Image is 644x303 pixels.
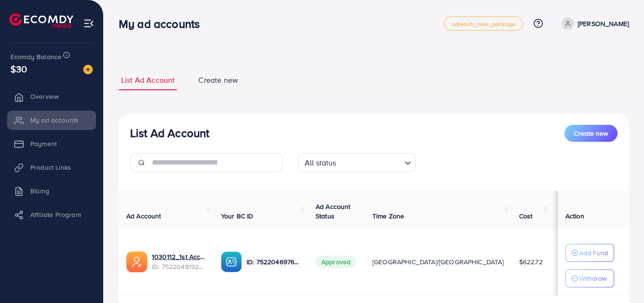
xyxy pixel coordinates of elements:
span: Time Zone [372,211,404,221]
a: [PERSON_NAME] [558,17,629,30]
span: adreach_new_package [452,21,515,27]
img: image [83,65,93,74]
img: menu [83,18,94,29]
a: adreach_new_package [444,17,523,31]
span: Action [565,211,584,221]
h3: List Ad Account [130,126,209,140]
span: Ad Account Status [316,202,351,221]
h3: My ad accounts [119,17,207,31]
p: Add Fund [579,247,608,259]
span: Approved [316,256,356,268]
span: Ecomdy Balance [10,52,62,61]
span: List Ad Account [121,75,175,86]
img: ic-ba-acc.ded83a64.svg [221,251,242,272]
a: 1030112_1st Account | Zohaib Bhai_1751363330022 [152,252,206,261]
span: ID: 7522048192293355537 [152,262,206,271]
span: All status [303,156,338,170]
img: ic-ads-acc.e4c84228.svg [126,251,147,272]
button: Add Fund [565,244,614,262]
span: Ad Account [126,211,161,221]
input: Search for option [339,154,401,170]
p: ID: 7522046976930856968 [247,256,300,268]
span: $30 [10,62,27,76]
span: Your BC ID [221,211,254,221]
button: Create new [565,125,618,142]
div: <span class='underline'>1030112_1st Account | Zohaib Bhai_1751363330022</span></br>75220481922933... [152,252,206,271]
span: Create new [574,129,608,138]
img: logo [9,13,73,28]
span: [GEOGRAPHIC_DATA]/[GEOGRAPHIC_DATA] [372,257,504,267]
button: Withdraw [565,269,614,287]
p: [PERSON_NAME] [578,18,629,29]
p: Withdraw [579,273,607,284]
span: Cost [519,211,533,221]
span: Create new [198,75,238,86]
span: $622.72 [519,257,543,267]
div: Search for option [298,153,416,172]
